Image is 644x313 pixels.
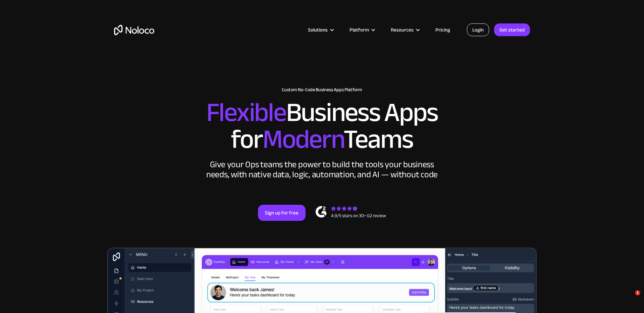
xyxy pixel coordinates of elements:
iframe: Intercom live chat [621,290,637,306]
h1: Custom No-Code Business Apps Platform [114,87,530,92]
div: Give your Ops teams the power to build the tools your business needs, with native data, logic, au... [205,160,439,180]
div: Platform [341,25,382,34]
div: Resources [391,25,414,34]
span: Modern [263,114,343,164]
a: home [114,25,154,35]
h2: Business Apps for Teams [114,99,530,153]
a: Sign up for free [258,205,306,221]
div: Resources [382,25,427,34]
a: Pricing [427,25,459,34]
iframe: Intercom notifications message [510,248,644,295]
span: Flexible [206,87,286,137]
div: Platform [350,25,369,34]
a: Get started [494,23,530,36]
div: Solutions [308,25,328,34]
span: 1 [635,290,640,296]
div: Solutions [300,25,341,34]
a: Login [467,23,489,36]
